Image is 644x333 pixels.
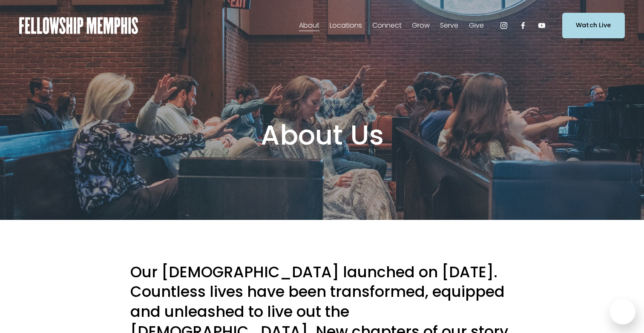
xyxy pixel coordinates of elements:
h1: About Us [130,119,514,152]
span: Grow [412,20,430,32]
a: folder dropdown [412,19,430,32]
span: Give [469,20,484,32]
a: Watch Live [562,13,625,38]
img: Fellowship Memphis [19,17,138,34]
span: About [299,20,319,32]
a: Facebook [519,21,527,30]
a: folder dropdown [440,19,458,32]
span: Connect [372,20,402,32]
a: folder dropdown [372,19,402,32]
span: Locations [330,20,362,32]
a: folder dropdown [469,19,484,32]
a: Instagram [500,21,508,30]
a: folder dropdown [299,19,319,32]
a: folder dropdown [330,19,362,32]
span: Serve [440,20,458,32]
a: YouTube [538,21,546,30]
